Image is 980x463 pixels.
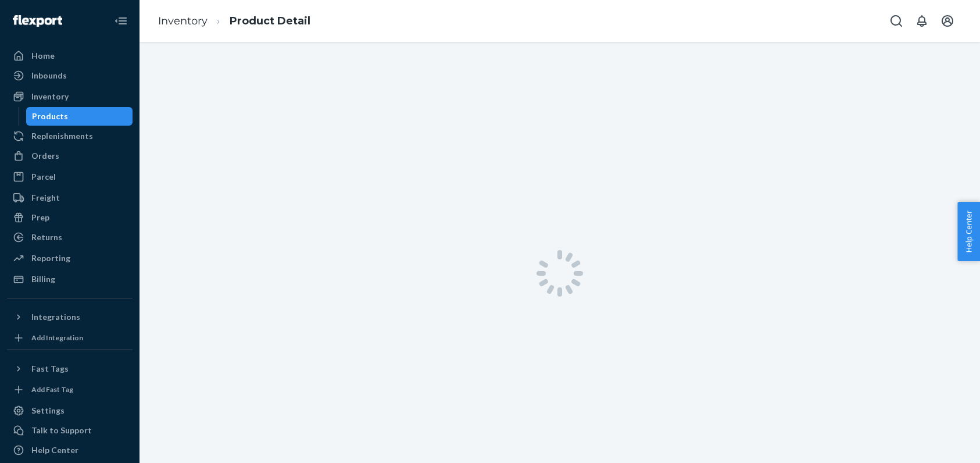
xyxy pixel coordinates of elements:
[31,405,65,416] div: Settings
[109,9,133,33] button: Close Navigation
[31,425,92,436] div: Talk to Support
[13,15,62,27] img: Flexport logo
[7,208,133,227] a: Prep
[149,4,320,38] ol: breadcrumbs
[31,150,59,162] div: Orders
[31,192,60,204] div: Freight
[885,9,908,33] button: Open Search Box
[31,252,70,264] div: Reporting
[7,359,133,378] button: Fast Tags
[31,212,49,223] div: Prep
[158,15,208,27] a: Inventory
[32,111,68,122] div: Products
[31,333,83,343] div: Add Integration
[230,15,310,27] a: Product Detail
[31,231,62,243] div: Returns
[957,202,980,261] button: Help Center
[7,308,133,326] button: Integrations
[31,384,73,394] div: Add Fast Tag
[936,9,959,33] button: Open account menu
[7,401,133,420] a: Settings
[7,249,133,268] a: Reporting
[910,9,933,33] button: Open notifications
[31,50,55,62] div: Home
[26,107,133,126] a: Products
[31,363,69,375] div: Fast Tags
[7,270,133,289] a: Billing
[31,273,55,285] div: Billing
[31,444,78,456] div: Help Center
[7,441,133,460] a: Help Center
[7,127,133,145] a: Replenishments
[7,168,133,186] a: Parcel
[7,331,133,345] a: Add Integration
[7,47,133,65] a: Home
[7,87,133,106] a: Inventory
[31,130,93,142] div: Replenishments
[31,91,69,102] div: Inventory
[31,311,80,323] div: Integrations
[7,383,133,397] a: Add Fast Tag
[7,228,133,247] a: Returns
[7,66,133,85] a: Inbounds
[7,421,133,440] a: Talk to Support
[7,147,133,165] a: Orders
[31,70,67,81] div: Inbounds
[7,188,133,207] a: Freight
[31,171,56,183] div: Parcel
